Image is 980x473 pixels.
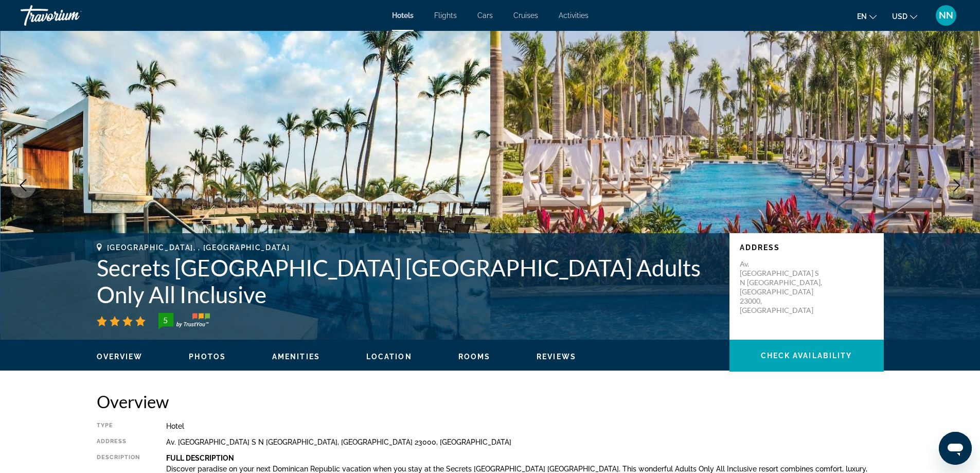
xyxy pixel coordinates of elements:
[559,11,589,20] a: Activities
[892,12,907,21] span: USD
[97,391,884,412] h2: Overview
[740,243,874,252] p: Address
[97,254,719,308] h1: Secrets [GEOGRAPHIC_DATA] [GEOGRAPHIC_DATA] Adults Only All Inclusive
[158,313,210,329] img: trustyou-badge-hor.svg
[761,352,852,360] span: Check Availability
[189,352,226,361] button: Photos
[272,352,320,361] button: Amenities
[939,432,972,465] iframe: Button to launch messaging window
[892,9,917,24] button: Change currency
[366,353,412,361] span: Location
[272,353,320,361] span: Amenities
[458,353,491,361] span: Rooms
[729,340,884,372] button: Check Availability
[97,353,143,361] span: Overview
[537,353,576,361] span: Reviews
[392,11,414,20] a: Hotels
[477,11,493,20] a: Cars
[97,422,140,430] div: Type
[857,12,867,21] span: en
[458,352,491,361] button: Rooms
[944,172,970,198] button: Next image
[537,352,576,361] button: Reviews
[434,11,457,20] a: Flights
[155,314,176,326] div: 5
[21,2,123,29] a: Travorium
[366,352,412,361] button: Location
[97,438,140,446] div: Address
[933,5,959,26] button: User Menu
[107,243,290,252] span: [GEOGRAPHIC_DATA], , [GEOGRAPHIC_DATA]
[97,352,143,361] button: Overview
[740,259,822,315] p: Av. [GEOGRAPHIC_DATA] S N [GEOGRAPHIC_DATA], [GEOGRAPHIC_DATA] 23000, [GEOGRAPHIC_DATA]
[857,9,877,24] button: Change language
[189,353,226,361] span: Photos
[166,454,234,462] b: Full Description
[166,422,884,430] div: Hotel
[513,11,538,20] a: Cruises
[166,438,884,446] div: Av. [GEOGRAPHIC_DATA] S N [GEOGRAPHIC_DATA], [GEOGRAPHIC_DATA] 23000, [GEOGRAPHIC_DATA]
[939,10,953,21] span: NN
[10,172,36,198] button: Previous image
